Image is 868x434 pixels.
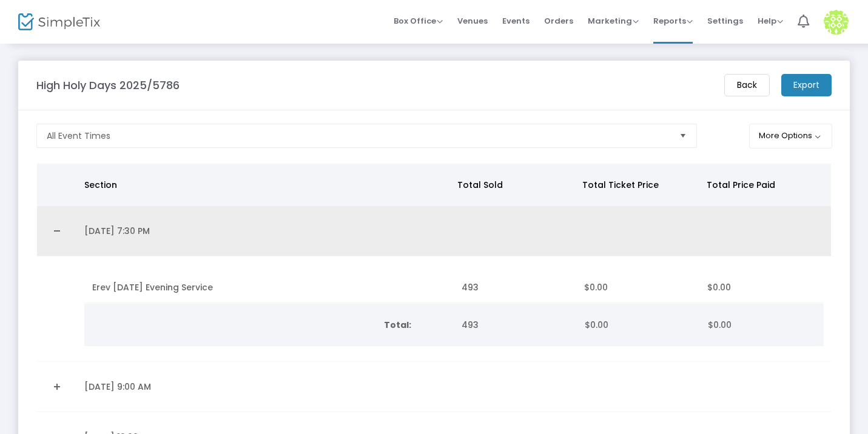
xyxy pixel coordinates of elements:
span: Orders [544,5,573,36]
button: More Options [749,124,832,149]
th: Section [77,164,451,206]
span: $0.00 [708,319,732,331]
span: Erev [DATE] Evening Service [92,281,213,293]
td: [DATE] 9:00 AM [77,362,454,412]
a: Collapse Details [44,221,70,241]
span: Reports [653,15,693,27]
span: 493 [462,281,479,293]
span: $0.00 [585,319,608,331]
span: Total Ticket Price [582,179,659,191]
span: Total Price Paid [707,179,775,191]
button: Select [675,124,691,147]
span: Help [758,15,783,27]
span: Venues [457,5,488,36]
th: Total Sold [450,164,574,206]
m-button: Back [724,74,770,96]
span: Box Office [394,15,443,27]
a: Expand Details [44,377,70,396]
span: 493 [462,319,479,331]
span: All Event Times [47,130,110,142]
span: $0.00 [707,281,731,293]
td: [DATE] 7:30 PM [77,206,454,256]
span: $0.00 [584,281,608,293]
span: Marketing [588,15,639,27]
m-button: Export [781,74,832,96]
b: Total: [384,319,411,331]
m-panel-title: High Holy Days 2025/5786 [36,77,180,93]
span: Settings [707,5,743,36]
div: Data table [85,272,823,303]
span: Events [502,5,530,36]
